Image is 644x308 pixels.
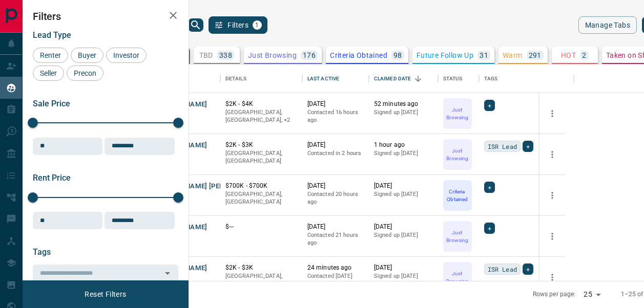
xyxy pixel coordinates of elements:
p: $700K - $700K [225,182,297,190]
div: Buyer [71,48,103,63]
p: Future Follow Up [417,52,473,59]
p: 176 [303,52,316,59]
p: Signed up [DATE] [374,149,433,158]
p: 31 [480,52,488,59]
p: $2K - $3K [225,141,297,149]
p: Contacted 21 hours ago [307,231,364,247]
button: more [545,188,560,203]
p: [DATE] [307,141,364,149]
p: [DATE] [307,182,364,190]
p: Signed up [DATE] [374,108,433,117]
button: more [545,106,560,121]
div: + [523,141,533,152]
button: search button [188,18,203,32]
p: 52 minutes ago [374,100,433,108]
button: Filters1 [209,16,267,34]
p: $2K - $3K [225,263,297,272]
p: Signed up [DATE] [374,272,433,280]
button: Manage Tabs [578,16,637,34]
p: 1 hour ago [374,141,433,149]
p: [GEOGRAPHIC_DATA], [GEOGRAPHIC_DATA] [225,149,297,165]
p: Just Browsing [444,270,471,285]
p: [DATE] [374,182,433,190]
p: Criteria Obtained [444,188,471,203]
div: Investor [106,48,147,63]
div: Claimed Date [374,64,411,93]
div: Details [225,64,246,93]
div: Seller [33,65,64,81]
span: ISR Lead [488,141,517,151]
p: 24 minutes ago [307,263,364,272]
span: ISR Lead [488,264,517,274]
span: Seller [36,69,60,77]
div: Name [149,64,220,93]
span: Buyer [74,51,100,59]
div: Claimed Date [369,64,438,93]
p: Signed up [DATE] [374,231,433,239]
span: + [488,223,491,233]
p: [GEOGRAPHIC_DATA], [GEOGRAPHIC_DATA] [225,190,297,206]
p: [DATE] [374,223,433,231]
span: Renter [36,51,65,59]
p: Criteria Obtained [330,52,387,59]
div: + [484,223,495,234]
p: 2 [582,52,586,59]
p: Contacted 16 hours ago [307,108,364,124]
span: Sale Price [33,99,70,108]
span: + [526,141,530,151]
p: [GEOGRAPHIC_DATA], [PERSON_NAME] [225,272,297,288]
button: more [545,229,560,244]
div: Status [443,64,463,93]
p: 291 [529,52,542,59]
div: Last Active [302,64,369,93]
p: 98 [393,52,402,59]
p: $--- [225,223,297,231]
span: Investor [110,51,143,59]
span: 1 [254,21,261,29]
div: Precon [67,65,103,81]
button: [PERSON_NAME] [PERSON_NAME] [154,182,263,191]
button: more [545,147,560,162]
div: Last Active [307,64,339,93]
div: Tags [484,64,498,93]
div: 25 [579,287,604,302]
button: Open [160,266,175,280]
p: Rows per page: [533,290,576,299]
div: + [484,182,495,193]
p: $2K - $4K [225,100,297,108]
h2: Filters [33,10,178,23]
span: + [488,182,491,192]
p: TBD [199,52,213,59]
span: Tags [33,247,51,257]
p: HOT [561,52,576,59]
span: Precon [70,69,100,77]
span: Lead Type [33,30,71,40]
p: Just Browsing [444,229,471,244]
div: Renter [33,48,68,63]
p: Contacted [DATE] [307,272,364,280]
p: [DATE] [307,100,364,108]
span: + [488,100,491,111]
p: Just Browsing [248,52,297,59]
div: Tags [479,64,574,93]
span: Rent Price [33,173,71,183]
button: Sort [411,72,425,86]
p: [DATE] [374,263,433,272]
button: Reset Filters [78,285,133,303]
p: [DATE] [307,223,364,231]
div: + [523,263,533,275]
p: Warm [503,52,523,59]
span: + [526,264,530,274]
button: more [545,270,560,285]
p: Just Browsing [444,106,471,121]
div: + [484,100,495,111]
p: Contacted in 2 hours [307,149,364,158]
p: Signed up [DATE] [374,190,433,199]
div: Details [220,64,302,93]
p: 338 [219,52,232,59]
p: Just Browsing [444,147,471,162]
p: Contacted 20 hours ago [307,190,364,206]
div: Status [438,64,479,93]
p: West End, Toronto [225,108,297,124]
